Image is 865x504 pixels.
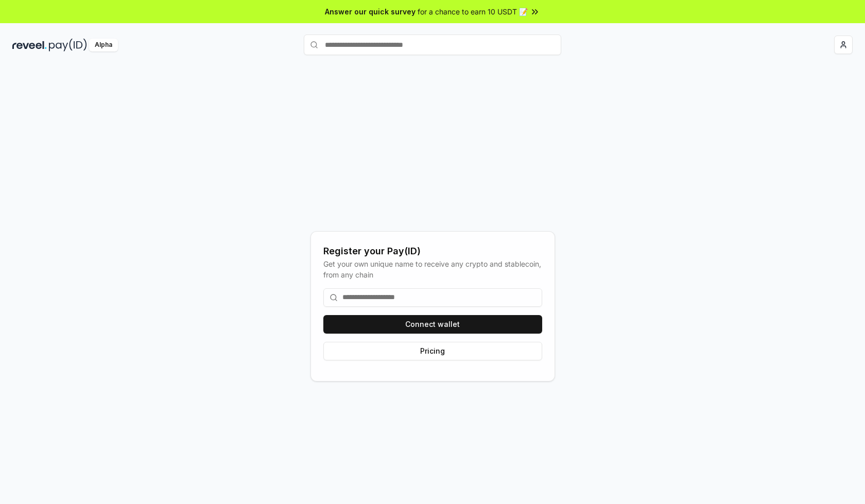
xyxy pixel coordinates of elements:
[418,6,528,17] span: for a chance to earn 10 USDT 📝
[325,6,416,17] span: Answer our quick survey
[323,244,542,258] div: Register your Pay(ID)
[49,39,87,51] img: pay_id
[89,39,118,51] div: Alpha
[323,258,542,280] div: Get your own unique name to receive any crypto and stablecoin, from any chain
[323,342,542,360] button: Pricing
[323,315,542,334] button: Connect wallet
[12,39,47,51] img: reveel_dark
